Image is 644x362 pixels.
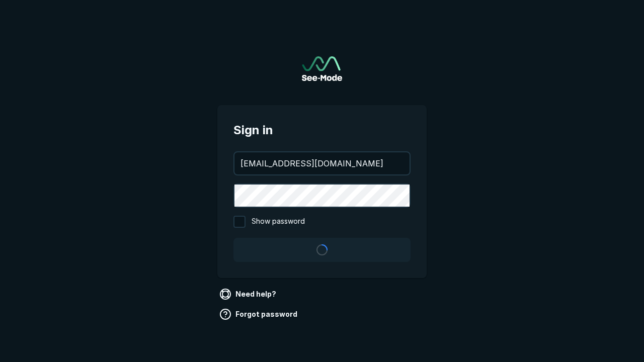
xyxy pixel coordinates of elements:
a: Go to sign in [302,56,342,81]
img: See-Mode Logo [302,56,342,81]
span: Sign in [233,121,411,139]
a: Forgot password [217,306,301,322]
a: Need help? [217,286,280,302]
span: Show password [252,216,305,228]
input: your@email.com [234,152,410,174]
